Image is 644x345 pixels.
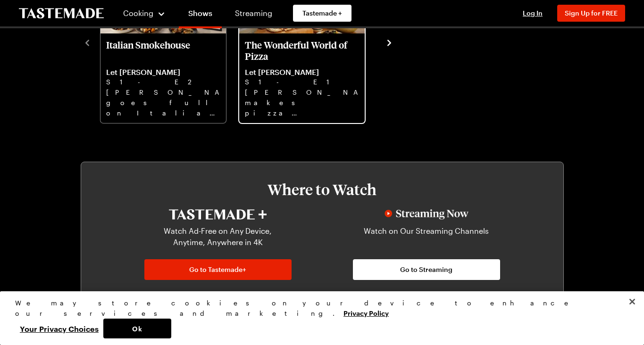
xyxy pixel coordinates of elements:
[302,8,342,18] span: Tastemade +
[169,209,267,220] img: Tastemade+
[83,36,92,48] button: navigate to previous item
[123,8,153,17] span: Cooking
[353,259,500,280] a: Go to Streaming
[179,2,222,28] a: Shows
[106,39,220,117] a: Italian Smokehouse
[189,265,246,274] span: Go to Tastemade+
[106,67,220,77] p: Let [PERSON_NAME]
[106,77,220,87] p: S1 - E2
[400,265,452,274] span: Go to Streaming
[245,67,359,77] p: Let [PERSON_NAME]
[144,259,292,280] a: Go to Tastemade+
[19,8,104,19] a: To Tastemade Home Page
[565,9,618,17] span: Sign Up for FREE
[106,87,220,117] p: [PERSON_NAME] goes full on Italian steakhouse with Treviso salad, ice cold martinis, and Bistecca...
[123,2,166,25] button: Cooking
[557,5,625,22] button: Sign Up for FREE
[622,291,643,312] button: Close
[245,87,359,117] p: [PERSON_NAME] makes pizza magic with two doughs, from Grilled Pizza to Grandma slices to honey-dr...
[106,39,220,62] p: Italian Smokehouse
[109,181,535,198] h3: Where to Watch
[523,9,543,17] span: Log In
[343,308,389,317] a: More information about your privacy, opens in a new tab
[359,225,494,248] p: Watch on Our Streaming Channels
[245,77,359,87] p: S1 - E1
[385,209,468,220] img: Streaming
[245,39,359,117] a: The Wonderful World of Pizza
[15,319,103,338] button: Your Privacy Choices
[150,225,286,248] p: Watch Ad-Free on Any Device, Anytime, Anywhere in 4K
[293,5,351,22] a: Tastemade +
[514,8,552,18] button: Log In
[385,36,394,48] button: navigate to next item
[15,298,621,319] div: We may store cookies on your device to enhance our services and marketing.
[103,319,171,338] button: Ok
[15,298,621,338] div: Privacy
[245,39,359,62] p: The Wonderful World of Pizza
